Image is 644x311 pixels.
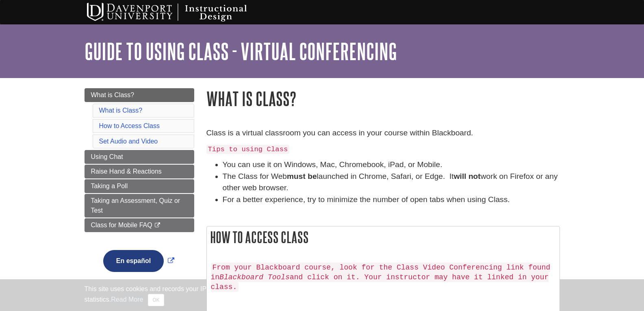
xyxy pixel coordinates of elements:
a: Class for Mobile FAQ [85,218,194,232]
a: Guide to Using Class - Virtual Conferencing [85,39,397,64]
a: What is Class? [99,107,143,114]
div: Guide Page Menu [85,88,194,286]
img: Davenport University Instructional Design [80,2,275,22]
h1: What is Class? [206,88,560,109]
code: From your Blackboard course, look for the Class Video Conferencing link found in and click on it.... [211,263,551,292]
a: Taking a Poll [85,179,194,193]
span: What is Class? [91,91,134,98]
code: Tips to using Class [206,145,290,154]
a: Link opens in new window [101,257,176,264]
strong: must be [287,172,317,181]
span: Using Chat [91,153,123,160]
em: Blackboard Tools [219,273,290,281]
span: Taking a Poll [91,183,128,189]
a: What is Class? [85,88,194,102]
button: En español [103,250,164,272]
li: You can use it on Windows, Mac, Chromebook, iPad, or Mobile. [223,159,560,171]
span: Taking an Assessment, Quiz or Test [91,197,180,214]
span: Class for Mobile FAQ [91,222,152,228]
i: This link opens in a new window [154,223,161,228]
h2: How to Access Class [207,226,559,248]
li: The Class for Web launched in Chrome, Safari, or Edge. It work on Firefox or any other web browser. [223,171,560,194]
button: Close [148,294,164,306]
a: Taking an Assessment, Quiz or Test [85,194,194,217]
a: Using Chat [85,150,194,164]
a: Read More [111,296,143,303]
a: How to Access Class [99,122,160,129]
li: For a better experience, try to minimize the number of open tabs when using Class. [223,194,560,206]
p: Class is a virtual classroom you can access in your course within Blackboard. [206,127,560,139]
strong: will not [454,172,481,181]
a: Set Audio and Video [99,138,158,145]
a: Raise Hand & Reactions [85,165,194,178]
span: Raise Hand & Reactions [91,168,162,175]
